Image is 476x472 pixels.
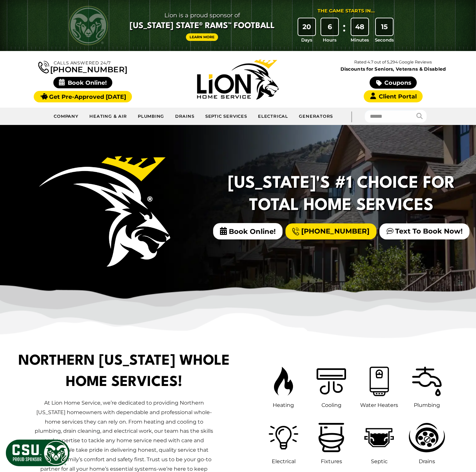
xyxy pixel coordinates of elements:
span: Electrical [272,458,296,464]
a: Generators [294,110,338,123]
div: The Game Starts in... [318,8,375,15]
a: Electrical [265,420,302,466]
a: Text To Book Now! [379,223,469,239]
span: Minutes [351,37,369,43]
img: CSU Rams logo [69,6,108,45]
a: Company [48,110,84,123]
span: Hours [323,37,337,43]
div: 48 [351,18,368,35]
span: Fixtures [321,458,342,464]
a: [PHONE_NUMBER] [38,60,127,74]
a: [PHONE_NUMBER] [285,223,376,239]
p: Rated 4.7 out of 5,294 Google Reviews [316,59,471,66]
a: Learn More [186,33,218,41]
img: CSU Sponsor Badge [5,439,70,467]
div: : [341,18,348,44]
a: Plumbing [409,363,445,410]
a: Cooling [313,363,349,410]
a: Client Portal [364,90,423,102]
a: Heating & Air [84,110,133,123]
a: Drains [406,420,448,466]
h2: [US_STATE]'s #1 Choice For Total Home Services [227,173,456,217]
div: | [339,108,365,125]
span: Plumbing [414,402,440,408]
a: Get Pre-Approved [DATE] [34,91,132,102]
img: Lion Home Service [197,60,279,99]
div: 6 [321,18,338,35]
h1: Northern [US_STATE] Whole Home Services! [18,351,230,393]
a: Coupons [370,77,417,89]
span: Lion is a proud sponsor of [130,10,275,21]
span: Heating [273,402,294,408]
span: Septic [371,458,388,464]
span: [US_STATE] State® Rams™ Football [130,21,275,32]
a: Fixtures [315,420,348,466]
a: Electrical [253,110,294,123]
a: Plumbing [133,110,170,123]
span: Drains [419,458,435,464]
span: Days [301,37,312,43]
div: 20 [298,18,315,35]
span: Seconds [375,37,394,43]
a: Drains [170,110,200,123]
a: Heating [271,363,297,410]
a: Water Heaters [360,363,398,410]
span: Book Online! [213,223,283,239]
span: Book Online! [53,77,113,88]
a: Septic [361,420,397,466]
span: Discounts for Seniors, Veterans & Disabled [317,67,469,71]
span: Water Heaters [360,402,398,408]
span: Cooling [321,402,341,408]
div: 15 [376,18,393,35]
a: Septic Services [200,110,253,123]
